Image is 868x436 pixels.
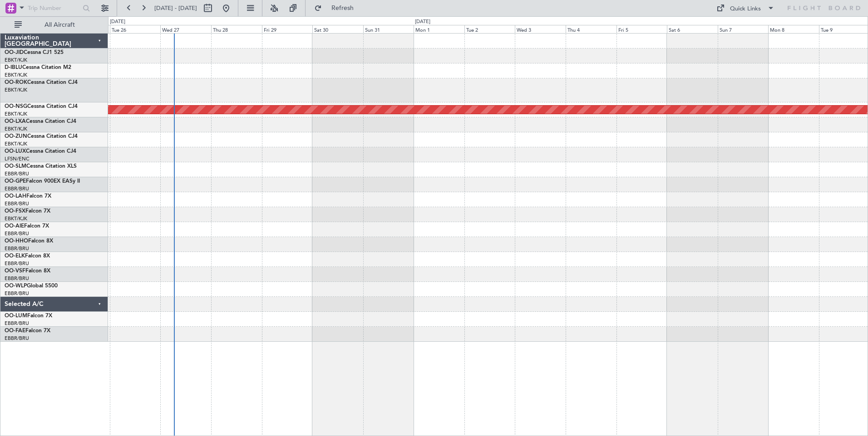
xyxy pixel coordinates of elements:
a: EBBR/BRU [5,290,29,297]
span: OO-GPE [5,179,26,184]
span: OO-NSG [5,104,27,109]
a: EBBR/BRU [5,335,29,342]
a: OO-LXACessna Citation CJ4 [5,119,76,124]
a: OO-SLMCessna Citation XLS [5,164,77,169]
a: LFSN/ENC [5,155,30,162]
a: OO-VSFFalcon 8X [5,268,50,274]
span: All Aircraft [24,22,96,28]
a: EBKT/KJK [5,72,27,78]
span: OO-LAH [5,194,26,199]
a: OO-LUMFalcon 7X [5,313,52,319]
span: OO-LUX [5,149,26,154]
a: EBKT/KJK [5,111,27,117]
span: OO-ZUN [5,134,27,139]
div: Fri 5 [616,25,667,33]
a: EBBR/BRU [5,245,29,252]
span: OO-LXA [5,119,26,124]
div: Wed 3 [515,25,566,33]
a: OO-ZUNCessna Citation CJ4 [5,134,78,139]
span: D-IBLU [5,65,22,70]
span: OO-VSF [5,268,25,274]
a: OO-FSXFalcon 7X [5,208,50,214]
a: EBKT/KJK [5,215,27,222]
a: OO-FAEFalcon 7X [5,328,50,334]
div: Quick Links [730,5,761,14]
a: EBBR/BRU [5,320,29,327]
a: OO-ELKFalcon 8X [5,253,50,259]
button: All Aircraft [10,18,99,32]
a: OO-GPEFalcon 900EX EASy II [5,179,80,184]
div: Sat 30 [312,25,363,33]
div: Mon 8 [768,25,819,33]
span: [DATE] - [DATE] [154,4,197,12]
a: OO-ROKCessna Citation CJ4 [5,80,78,85]
a: OO-WLPGlobal 5500 [5,283,58,289]
span: OO-LUM [5,313,27,319]
a: OO-NSGCessna Citation CJ4 [5,104,78,109]
button: Refresh [310,1,365,15]
div: Sat 6 [667,25,718,33]
span: OO-ROK [5,80,27,85]
a: EBBR/BRU [5,260,29,267]
a: EBKT/KJK [5,140,27,147]
button: Quick Links [712,1,779,15]
a: EBBR/BRU [5,170,29,177]
a: EBBR/BRU [5,185,29,192]
div: Tue 26 [110,25,161,33]
a: EBBR/BRU [5,230,29,237]
a: EBBR/BRU [5,275,29,282]
span: OO-HHO [5,238,28,244]
div: [DATE] [415,18,430,26]
div: Sun 31 [363,25,414,33]
div: Fri 29 [262,25,313,33]
span: Refresh [324,5,362,11]
a: OO-LAHFalcon 7X [5,194,51,199]
span: OO-FAE [5,328,25,334]
div: Thu 28 [211,25,262,33]
span: OO-FSX [5,208,25,214]
div: Tue 2 [464,25,515,33]
span: OO-AIE [5,223,24,229]
span: OO-JID [5,50,24,55]
a: OO-LUXCessna Citation CJ4 [5,149,76,154]
div: Thu 4 [566,25,616,33]
div: Mon 1 [414,25,464,33]
div: Wed 27 [160,25,211,33]
a: OO-AIEFalcon 7X [5,223,49,229]
a: EBKT/KJK [5,57,27,63]
a: EBKT/KJK [5,126,27,132]
span: OO-ELK [5,253,25,259]
div: Sun 7 [718,25,769,33]
span: OO-WLP [5,283,27,289]
a: D-IBLUCessna Citation M2 [5,65,71,70]
div: [DATE] [110,18,125,26]
span: OO-SLM [5,164,26,169]
input: Trip Number [28,1,80,15]
a: EBKT/KJK [5,87,27,93]
a: OO-JIDCessna CJ1 525 [5,50,64,55]
a: EBBR/BRU [5,200,29,207]
a: OO-HHOFalcon 8X [5,238,53,244]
